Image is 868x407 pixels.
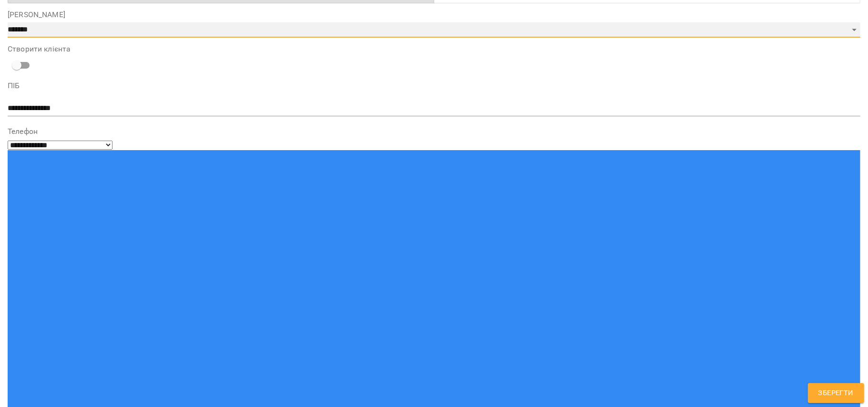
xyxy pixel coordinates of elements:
select: Phone number country [8,141,112,150]
label: Телефон [8,128,860,135]
span: Зберегти [818,387,854,399]
label: [PERSON_NAME] [8,11,860,19]
label: ПІБ [8,82,860,90]
label: Створити клієнта [8,45,860,53]
button: Зберегти [808,383,864,403]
